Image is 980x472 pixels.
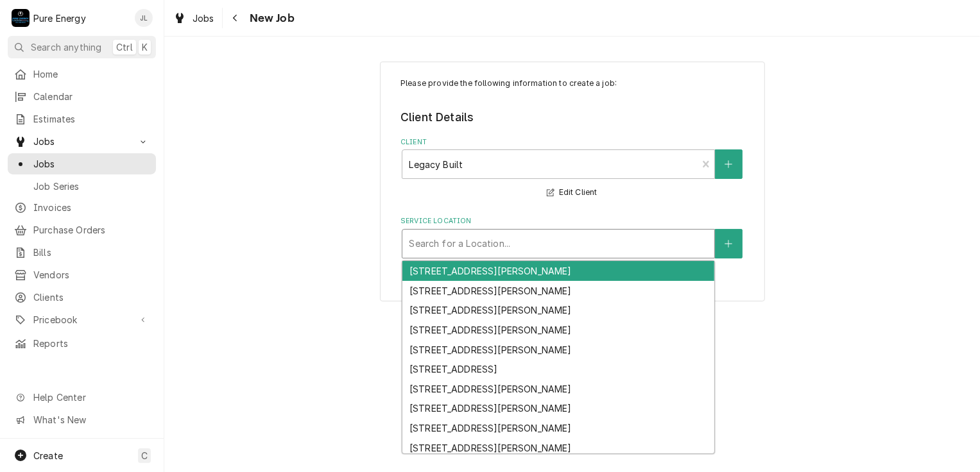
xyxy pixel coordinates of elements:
[33,246,150,259] span: Bills
[8,131,156,152] a: Go to Jobs
[33,223,150,237] span: Purchase Orders
[33,268,150,282] span: Vendors
[400,137,744,201] div: Client
[33,450,63,461] span: Create
[715,229,742,258] button: Create New Location
[402,399,714,419] div: [STREET_ADDRESS][PERSON_NAME]
[400,216,744,226] label: Service Location
[12,9,30,27] div: Pure Energy's Avatar
[400,216,744,258] div: Service Location
[8,387,156,408] a: Go to Help Center
[402,359,714,379] div: [STREET_ADDRESS]
[12,9,30,27] div: P
[8,108,156,130] a: Estimates
[33,112,150,126] span: Estimates
[33,90,150,103] span: Calendar
[33,157,150,171] span: Jobs
[400,78,744,89] p: Please provide the following information to create a job:
[8,197,156,218] a: Invoices
[402,320,714,340] div: [STREET_ADDRESS][PERSON_NAME]
[8,63,156,85] a: Home
[402,261,714,281] div: [STREET_ADDRESS][PERSON_NAME]
[380,62,765,302] div: Job Create/Update
[33,135,130,148] span: Jobs
[33,337,150,350] span: Reports
[135,9,153,27] div: James Linnenkamp's Avatar
[33,67,150,81] span: Home
[8,219,156,240] a: Purchase Orders
[402,340,714,360] div: [STREET_ADDRESS][PERSON_NAME]
[725,160,732,169] svg: Create New Client
[33,313,130,326] span: Pricebook
[545,185,599,201] button: Edit Client
[402,301,714,321] div: [STREET_ADDRESS][PERSON_NAME]
[400,109,744,126] legend: Client Details
[725,239,732,248] svg: Create New Location
[246,10,295,27] span: New Job
[116,40,133,54] span: Ctrl
[8,176,156,197] a: Job Series
[135,9,153,27] div: JL
[715,149,742,179] button: Create New Client
[8,36,156,58] button: Search anythingCtrlK
[33,12,86,25] div: Pure Energy
[8,409,156,430] a: Go to What's New
[8,309,156,330] a: Go to Pricebook
[402,379,714,399] div: [STREET_ADDRESS][PERSON_NAME]
[402,418,714,438] div: [STREET_ADDRESS][PERSON_NAME]
[400,137,744,147] label: Client
[33,291,150,304] span: Clients
[168,8,219,29] a: Jobs
[31,40,101,54] span: Search anything
[8,153,156,174] a: Jobs
[8,264,156,285] a: Vendors
[33,413,148,426] span: What's New
[402,281,714,301] div: [STREET_ADDRESS][PERSON_NAME]
[33,391,148,404] span: Help Center
[8,333,156,354] a: Reports
[8,242,156,263] a: Bills
[141,449,148,462] span: C
[193,12,214,25] span: Jobs
[33,180,150,193] span: Job Series
[33,201,150,214] span: Invoices
[8,86,156,107] a: Calendar
[8,287,156,308] a: Clients
[225,8,246,28] button: Navigate back
[400,78,744,258] div: Job Create/Update Form
[142,40,148,54] span: K
[402,438,714,458] div: [STREET_ADDRESS][PERSON_NAME]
